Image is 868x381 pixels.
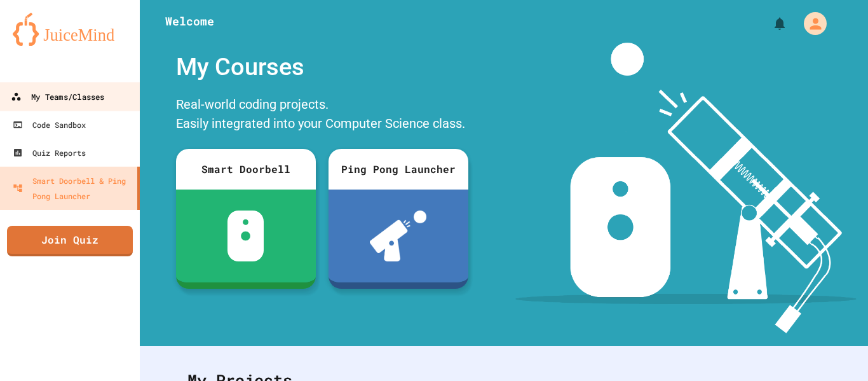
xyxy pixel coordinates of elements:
[790,9,830,38] div: My Account
[176,149,316,190] div: Smart Doorbell
[170,92,475,139] div: Real-world coding projects. Easily integrated into your Computer Science class.
[227,211,264,261] img: sdb-white.svg
[170,43,475,92] div: My Courses
[13,173,132,204] div: Smart Doorbell & Ping Pong Launcher
[515,43,856,333] img: banner-image-my-projects.png
[13,145,86,160] div: Quiz Reports
[11,89,104,105] div: My Teams/Classes
[749,13,790,34] div: My Notifications
[329,149,468,190] div: Ping Pong Launcher
[370,211,426,261] img: ppl-with-ball.png
[13,117,86,132] div: Code Sandbox
[7,226,133,256] a: Join Quiz
[13,13,127,46] img: logo-orange.svg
